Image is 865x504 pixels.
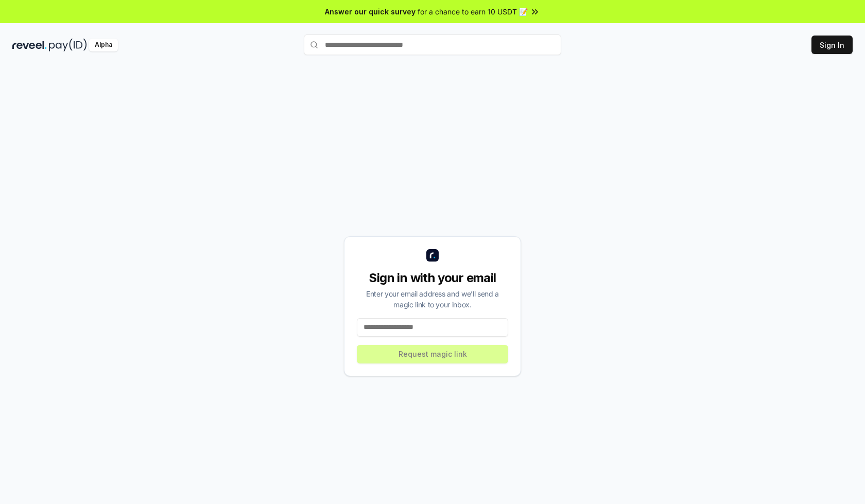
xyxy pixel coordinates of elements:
[426,249,439,262] img: logo_small
[325,6,416,17] span: Answer our quick survey
[357,288,508,310] div: Enter your email address and we’ll send a magic link to your inbox.
[418,6,528,17] span: for a chance to earn 10 USDT 📝
[12,39,47,51] img: reveel_dark
[89,39,118,51] div: Alpha
[811,36,853,54] button: Sign In
[357,270,508,286] div: Sign in with your email
[49,39,87,51] img: pay_id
